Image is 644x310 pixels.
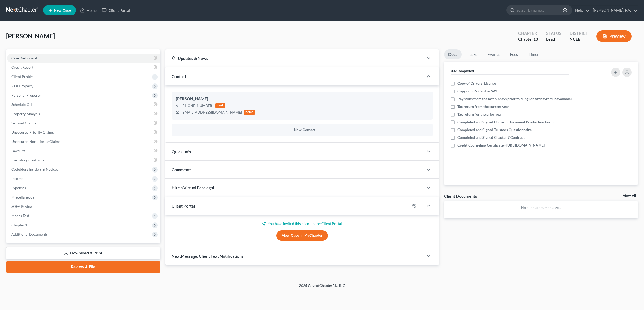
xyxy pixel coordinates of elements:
[6,261,160,273] a: Review & File
[175,283,469,292] div: 2025 © NextChapterBK, INC
[11,56,37,60] span: Case Dashboard
[11,139,60,144] span: Unsecured Nonpriority Claims
[7,128,160,137] a: Unsecured Priority Claims
[518,30,538,36] div: Chapter
[11,232,48,236] span: Additional Documents
[457,81,496,86] span: Copy of Drivers’ License
[215,103,226,108] div: work
[11,93,41,97] span: Personal Property
[623,194,636,198] a: View All
[596,30,632,42] button: Preview
[7,63,160,72] a: Credit Report
[506,49,522,59] a: Fees
[11,74,33,79] span: Client Profile
[54,8,71,12] span: New Case
[181,110,242,115] div: [EMAIL_ADDRESS][DOMAIN_NAME]
[11,167,58,171] span: Codebtors Insiders & Notices
[172,185,214,190] span: Hire a Virtual Paralegal
[457,119,554,125] span: Completed and Signed Uniform Document Production Form
[172,221,433,226] p: You have invited this client to the Client Portal.
[11,149,25,153] span: Lawsuits
[464,49,481,59] a: Tasks
[546,30,561,36] div: Status
[457,96,572,101] span: Pay stubs from the last 60 days prior to filing (or Affidavit if unavailable)
[457,89,497,94] span: Copy of SSN Card or W2
[11,121,36,125] span: Secured Claims
[11,204,33,209] span: SOFA Review
[7,137,160,146] a: Unsecured Nonpriority Claims
[7,156,160,165] a: Executory Contracts
[11,84,33,88] span: Real Property
[11,65,33,70] span: Credit Report
[244,110,255,115] div: home
[176,96,429,102] div: [PERSON_NAME]
[517,5,564,15] input: Search by name...
[11,102,32,107] span: Schedule C-1
[181,103,213,108] div: [PHONE_NUMBER]
[572,6,590,15] a: Help
[176,128,429,132] button: New Contact
[448,205,634,210] p: No client documents yet.
[99,6,133,15] a: Client Portal
[11,130,54,134] span: Unsecured Priority Claims
[451,68,474,73] strong: 0% Completed
[11,186,26,190] span: Expenses
[457,135,525,140] span: Completed and Signed Chapter 7 Contract
[172,56,417,61] div: Updates & News
[11,111,40,116] span: Property Analysis
[457,104,509,109] span: Tax return from the current year
[172,167,191,172] span: Comments
[7,54,160,63] a: Case Dashboard
[6,32,55,40] span: [PERSON_NAME]
[11,176,23,181] span: Income
[457,112,502,117] span: Tax return for the prior year
[444,49,462,59] a: Docs
[276,230,328,241] a: View Case in MyChapter
[483,49,504,59] a: Events
[590,6,638,15] a: [PERSON_NAME], P.A.
[7,109,160,118] a: Property Analysis
[7,100,160,109] a: Schedule C-1
[570,36,588,42] div: NCEB
[11,158,44,162] span: Executory Contracts
[172,74,186,79] span: Contact
[7,118,160,128] a: Secured Claims
[444,193,477,199] div: Client Documents
[77,6,99,15] a: Home
[570,30,588,36] div: District
[172,149,191,154] span: Quick Info
[457,143,545,148] span: Credit Counseling Certificate - [URL][DOMAIN_NAME]
[7,202,160,211] a: SOFA Review
[533,37,538,41] span: 13
[518,36,538,42] div: Chapter
[172,254,243,259] span: NextMessage: Client Text Notifications
[11,213,29,218] span: Means Test
[546,36,561,42] div: Lead
[6,247,160,259] a: Download & Print
[11,223,29,227] span: Chapter 13
[11,195,34,199] span: Miscellaneous
[457,127,532,132] span: Completed and Signed Trustee’s Questionnaire
[172,203,195,208] span: Client Portal
[524,49,543,59] a: Timer
[7,146,160,156] a: Lawsuits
